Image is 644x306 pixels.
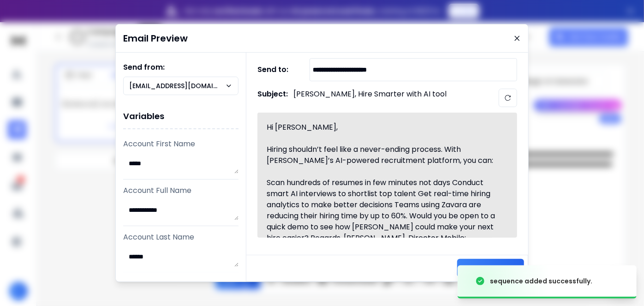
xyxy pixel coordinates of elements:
[267,122,497,133] div: Hi [PERSON_NAME],
[123,185,239,196] p: Account Full Name
[123,32,188,45] h1: Email Preview
[123,62,239,73] h1: Send from:
[267,177,497,255] div: Scan hundreds of resumes in few minutes not days Conduct smart AI interviews to shortlist top tal...
[257,64,294,75] h1: Send to:
[123,232,239,243] p: Account Last Name
[123,104,239,129] h1: Variables
[293,89,447,107] p: [PERSON_NAME], Hire Smarter with AI tool
[123,138,239,150] p: Account First Name
[129,81,225,90] p: [EMAIL_ADDRESS][DOMAIN_NAME]
[257,89,288,107] h1: Subject:
[267,144,497,166] div: Hiring shouldn’t feel like a never-ending process. With [PERSON_NAME]’s AI-powered recruitment pl...
[490,276,592,286] div: sequence added successfully.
